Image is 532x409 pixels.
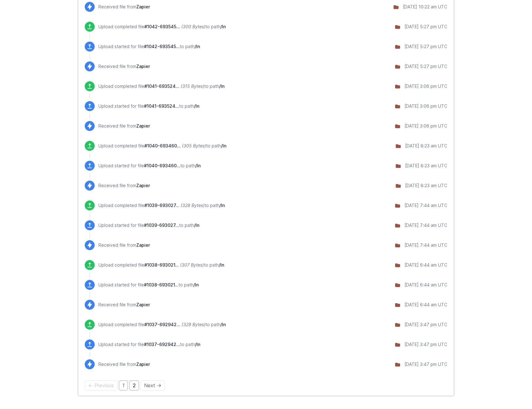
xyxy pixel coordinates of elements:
p: Upload started for file to path [98,341,200,348]
p: Upload started for file to path [98,222,199,228]
span: /In [221,143,226,148]
span: /In [193,282,199,287]
p: Upload started for file to path [98,43,200,50]
div: [DATE] 8:23 am UTC [405,143,447,149]
span: /In [195,342,200,347]
p: Received file from [98,302,150,308]
span: #1037-6929425957192.json [144,342,180,347]
div: [DATE] 3:06 pm UTC [404,123,447,129]
i: (300 Bytes) [181,24,205,29]
p: Received file from [98,63,150,70]
span: /In [194,103,199,109]
span: /In [194,222,199,228]
p: Upload completed file to path [98,262,224,268]
div: [DATE] 7:44 am UTC [404,242,447,248]
div: [DATE] 5:27 pm UTC [404,63,447,70]
em: Page 1 [119,380,128,390]
i: (328 Bytes) [181,203,205,208]
span: /In [195,163,201,168]
span: #1037-6929425957192.json [144,322,180,327]
div: [DATE] 6:44 am UTC [404,282,447,288]
i: (329 Bytes) [182,322,205,327]
span: /In [219,203,225,208]
div: [DATE] 8:23 am UTC [405,182,447,189]
div: [DATE] 8:23 am UTC [405,163,447,169]
span: #1039-6930277138760.json [144,222,179,228]
span: Zapier [136,64,150,69]
div: [DATE] 7:44 am UTC [404,222,447,228]
span: /In [220,322,226,327]
p: Upload started for file to path [98,103,199,109]
div: [DATE] 5:27 pm UTC [404,24,447,30]
div: [DATE] 3:47 pm UTC [404,321,447,328]
p: Received file from [98,361,150,367]
span: #1039-6930277138760.json [144,203,179,208]
p: Upload started for file to path [98,282,199,288]
div: [DATE] 6:44 am UTC [404,262,447,268]
div: [DATE] 3:06 pm UTC [404,103,447,109]
p: Received file from [98,182,150,189]
span: #1040-6934607757640.json [144,163,180,168]
span: #1041-6935247159624.json [144,103,179,109]
span: Previous page [85,380,117,390]
span: Zapier [136,4,150,9]
span: Zapier [136,302,150,307]
div: [DATE] 3:06 pm UTC [404,83,447,89]
div: [DATE] 5:27 pm UTC [404,43,447,50]
span: #1041-6935247159624.json [144,83,179,89]
span: /In [220,24,226,29]
div: [DATE] 10:22 am UTC [403,4,447,10]
span: Zapier [136,183,150,188]
div: [DATE] 6:44 am UTC [404,302,447,308]
span: Zapier [136,362,150,367]
div: [DATE] 3:47 pm UTC [404,361,447,367]
span: #1038-6930210160968.json [144,282,178,287]
p: Received file from [98,4,150,10]
i: (305 Bytes) [182,143,206,148]
p: Upload completed file to path [98,24,226,30]
div: [DATE] 7:44 am UTC [404,202,447,209]
div: Pagination [85,382,447,389]
iframe: Drift Widget Chat Controller [501,378,525,402]
p: Upload completed file to path [98,202,225,209]
i: (307 Bytes) [180,262,204,267]
div: [DATE] 3:47 pm UTC [404,341,447,348]
span: #1042-6935450026312.json [144,24,180,29]
span: /In [219,83,224,89]
p: Received file from [98,123,150,129]
a: Page 2 [129,380,139,390]
span: #1038-6930210160968.json [144,262,179,267]
p: Received file from [98,242,150,248]
span: /In [219,262,224,267]
span: Zapier [136,242,150,248]
span: #1040-6934607757640.json [144,143,181,148]
p: Upload completed file to path [98,83,224,89]
p: Upload started for file to path [98,163,201,169]
p: Upload completed file to path [98,321,226,328]
span: /In [195,44,200,49]
p: Upload completed file to path [98,143,226,149]
span: Zapier [136,123,150,128]
i: (315 Bytes) [181,83,204,89]
span: #1042-6935450026312.json [144,44,180,49]
a: Next page [141,380,165,390]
